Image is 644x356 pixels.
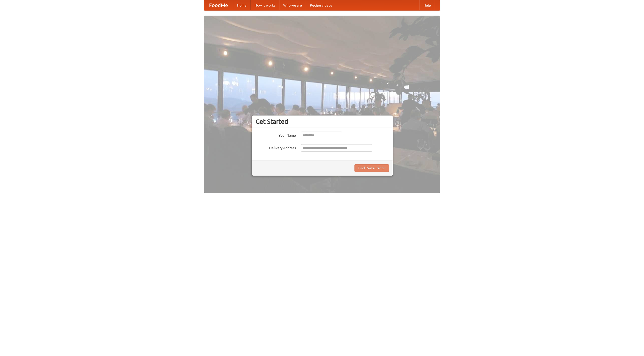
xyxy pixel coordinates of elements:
a: Help [419,0,435,10]
label: Delivery Address [256,144,296,150]
button: Find Restaurants! [354,164,389,172]
a: Recipe videos [306,0,336,10]
a: Home [233,0,251,10]
a: FoodMe [204,0,233,10]
label: Your Name [256,132,296,138]
a: How it works [251,0,279,10]
h3: Get Started [256,118,389,125]
a: Who we are [279,0,306,10]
